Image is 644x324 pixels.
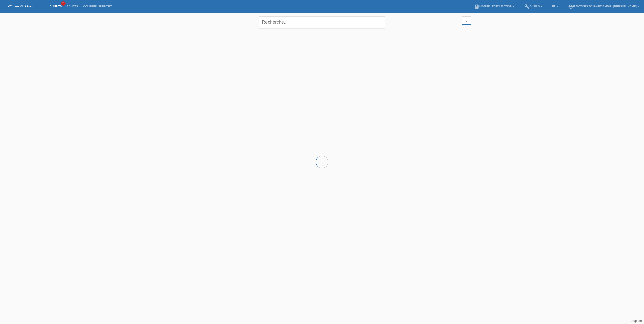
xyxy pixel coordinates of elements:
[61,1,66,6] span: 61
[524,4,529,9] i: build
[568,4,573,9] i: account_circle
[80,5,114,8] a: Courriel Support
[259,16,385,28] input: Recherche...
[464,17,469,23] i: filter_list
[472,5,517,8] a: bookManuel d’utilisation ▾
[47,5,64,8] a: Clients
[631,319,642,323] a: Support
[550,5,561,8] a: FR ▾
[64,5,80,8] a: Achats
[522,5,544,8] a: buildOutils ▾
[474,4,479,9] i: book
[566,5,641,8] a: account_circleE-Motors Schweiz GmbH - [PERSON_NAME] ▾
[8,4,34,8] a: POS — MF Group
